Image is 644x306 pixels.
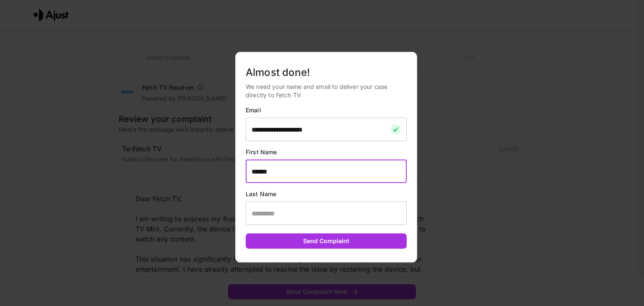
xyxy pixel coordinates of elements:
img: checkmark [391,124,401,135]
p: Last Name [246,190,407,198]
p: First Name [246,148,407,156]
button: Send Complaint [246,233,407,249]
p: We need your name and email to deliver your case directly to Fetch TV. [246,83,407,99]
h5: Almost done! [246,66,407,79]
p: Email [246,106,407,114]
